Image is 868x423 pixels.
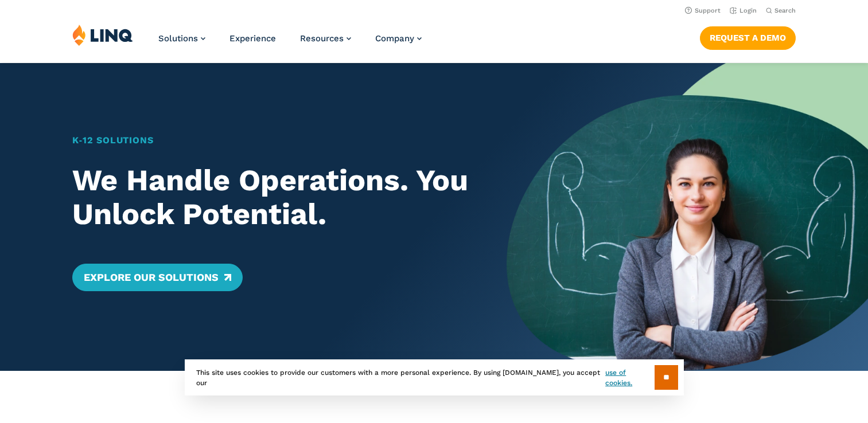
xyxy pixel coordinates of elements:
img: Home Banner [507,63,868,371]
a: Solutions [158,33,205,44]
a: Support [685,7,721,14]
a: Request a Demo [700,26,796,49]
nav: Primary Navigation [158,24,422,62]
span: Resources [300,33,344,44]
img: LINQ | K‑12 Software [72,24,133,46]
h1: K‑12 Solutions [72,134,471,147]
span: Solutions [158,33,198,44]
div: This site uses cookies to provide our customers with a more personal experience. By using [DOMAIN... [185,359,684,395]
span: Search [774,7,796,14]
a: Explore Our Solutions [72,264,243,291]
a: use of cookies. [605,367,654,388]
a: Experience [229,33,276,44]
button: Open Search Bar [766,6,796,15]
a: Resources [300,33,351,44]
h2: We Handle Operations. You Unlock Potential. [72,163,471,232]
a: Company [375,33,422,44]
span: Company [375,33,414,44]
a: Login [730,7,757,14]
nav: Button Navigation [700,24,796,49]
